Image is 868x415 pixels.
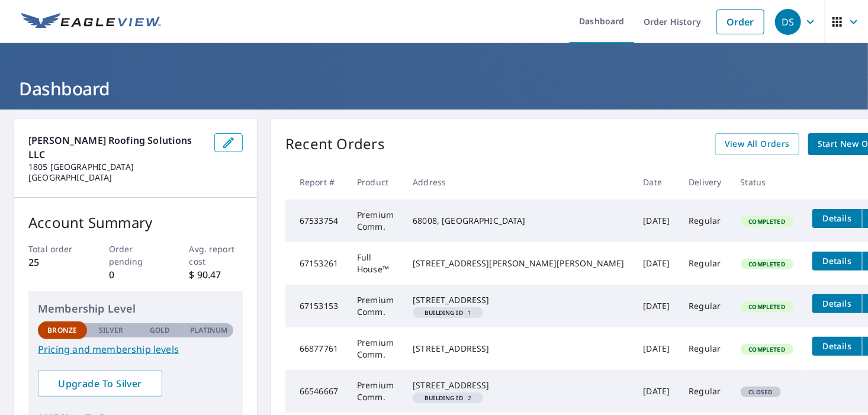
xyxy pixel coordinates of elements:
td: Regular [679,200,731,242]
p: [PERSON_NAME] Roofing Solutions LLC [28,133,205,162]
a: Order [716,9,764,34]
p: 25 [28,255,82,269]
div: [STREET_ADDRESS][PERSON_NAME][PERSON_NAME] [413,258,624,269]
span: Details [819,213,855,224]
th: Status [731,165,803,200]
span: Completed [742,303,792,311]
p: Platinum [190,325,227,336]
td: 67533754 [285,200,348,242]
button: detailsBtn-67153261 [812,252,862,271]
td: Regular [679,327,731,370]
span: Upgrade To Silver [47,377,153,390]
span: Closed [742,388,780,396]
span: Completed [742,260,792,268]
td: 67153261 [285,242,348,285]
p: 1805 [GEOGRAPHIC_DATA] [28,162,205,172]
td: [DATE] [634,327,680,370]
button: detailsBtn-66877761 [812,337,862,356]
td: Premium Comm. [348,327,403,370]
span: View All Orders [725,137,790,152]
span: 2 [417,395,478,401]
span: Details [819,255,855,266]
td: Premium Comm. [348,370,403,413]
td: [DATE] [634,200,680,242]
span: Completed [742,345,792,353]
td: Premium Comm. [348,200,403,242]
div: [STREET_ADDRESS] [413,294,624,306]
td: Regular [679,242,731,285]
div: 68008, [GEOGRAPHIC_DATA] [413,215,624,227]
p: $ 90.47 [189,268,243,282]
span: 1 [417,310,478,316]
a: Pricing and membership levels [38,342,233,356]
a: Upgrade To Silver [38,371,162,397]
p: Recent Orders [285,133,385,155]
p: [GEOGRAPHIC_DATA] [28,172,205,183]
em: Building ID [425,310,463,316]
div: [STREET_ADDRESS] [413,343,624,355]
th: Delivery [679,165,731,200]
img: EV Logo [21,13,161,31]
h1: Dashboard [14,76,854,101]
em: Building ID [425,395,463,401]
th: Report # [285,165,348,200]
div: [STREET_ADDRESS] [413,379,624,391]
td: [DATE] [634,242,680,285]
span: Completed [742,217,792,226]
button: detailsBtn-67533754 [812,209,862,228]
p: Membership Level [38,301,233,317]
td: 66877761 [285,327,348,370]
p: Silver [99,325,124,336]
div: DS [775,9,801,35]
p: Total order [28,243,82,255]
td: 67153153 [285,285,348,327]
p: Order pending [109,243,163,268]
p: Gold [150,325,170,336]
td: [DATE] [634,285,680,327]
span: Details [819,340,855,352]
span: Details [819,298,855,309]
p: Avg. report cost [189,243,243,268]
th: Date [634,165,680,200]
td: Premium Comm. [348,285,403,327]
a: View All Orders [715,133,799,155]
td: Regular [679,370,731,413]
p: 0 [109,268,163,282]
button: detailsBtn-67153153 [812,294,862,313]
td: [DATE] [634,370,680,413]
p: Account Summary [28,212,243,233]
p: Bronze [47,325,77,336]
th: Address [403,165,634,200]
th: Product [348,165,403,200]
td: Regular [679,285,731,327]
td: Full House™ [348,242,403,285]
td: 66546667 [285,370,348,413]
